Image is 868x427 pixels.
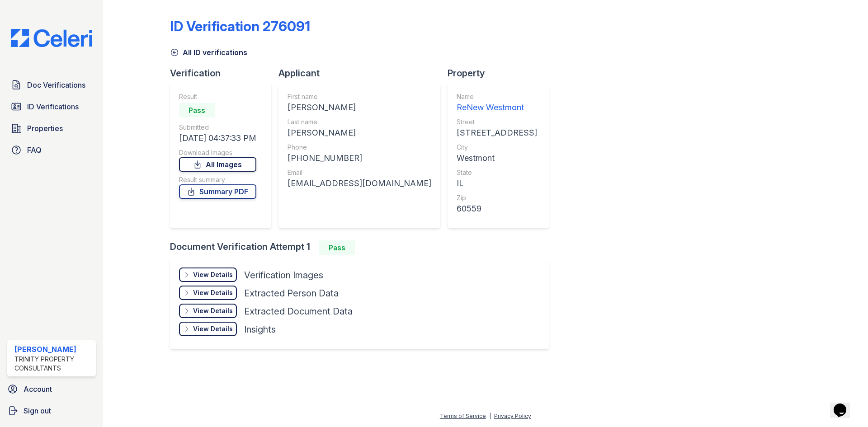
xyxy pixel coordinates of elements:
[193,306,233,315] div: View Details
[179,103,215,117] div: Pass
[278,67,448,80] div: Applicant
[170,240,556,255] div: Document Verification Attempt 1
[179,157,256,172] a: All Images
[457,92,537,101] div: Name
[170,67,278,80] div: Verification
[7,119,96,137] a: Properties
[24,384,52,394] span: Account
[288,92,431,101] div: First name
[288,177,431,190] div: [EMAIL_ADDRESS][DOMAIN_NAME]
[27,145,42,155] span: FAQ
[14,355,92,373] div: Trinity Property Consultants
[193,270,233,279] div: View Details
[288,101,431,114] div: [PERSON_NAME]
[288,168,431,177] div: Email
[457,143,537,152] div: City
[179,184,256,199] a: Summary PDF
[319,240,355,255] div: Pass
[4,380,99,398] a: Account
[244,323,276,336] div: Insights
[14,344,92,355] div: [PERSON_NAME]
[489,413,491,419] div: |
[4,402,99,420] a: Sign out
[244,287,339,300] div: Extracted Person Data
[830,391,859,418] iframe: chat widget
[179,92,256,101] div: Result
[288,143,431,152] div: Phone
[457,193,537,202] div: Zip
[170,18,310,34] div: ID Verification 276091
[457,177,537,190] div: IL
[179,175,256,184] div: Result summary
[457,117,537,127] div: Street
[179,148,256,157] div: Download Images
[4,29,99,47] img: CE_Logo_Blue-a8612792a0a2168367f1c8372b55b34899dd931a85d93a1a3d3e32e68fde9ad4.png
[457,202,537,215] div: 60559
[7,141,96,159] a: FAQ
[27,101,79,112] span: ID Verifications
[244,269,323,282] div: Verification Images
[179,132,256,145] div: [DATE] 04:37:33 PM
[457,92,537,114] a: Name ReNew Westmont
[193,288,233,297] div: View Details
[7,98,96,116] a: ID Verifications
[179,123,256,132] div: Submitted
[457,168,537,177] div: State
[27,123,63,134] span: Properties
[457,127,537,139] div: [STREET_ADDRESS]
[288,152,431,164] div: [PHONE_NUMBER]
[24,405,51,416] span: Sign out
[170,47,247,58] a: All ID verifications
[494,413,531,419] a: Privacy Policy
[288,127,431,139] div: [PERSON_NAME]
[457,152,537,164] div: Westmont
[457,101,537,114] div: ReNew Westmont
[244,305,353,318] div: Extracted Document Data
[27,80,85,90] span: Doc Verifications
[440,413,486,419] a: Terms of Service
[193,324,233,333] div: View Details
[288,117,431,127] div: Last name
[448,67,556,80] div: Property
[7,76,96,94] a: Doc Verifications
